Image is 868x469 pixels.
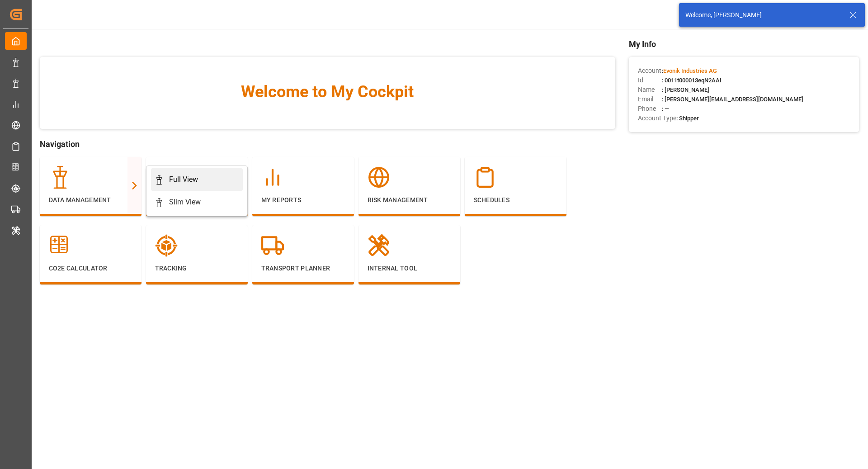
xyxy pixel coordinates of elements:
span: Phone [638,104,662,114]
span: Name [638,85,662,95]
span: Email [638,95,662,104]
p: Schedules [474,195,557,205]
p: Tracking [155,264,239,273]
span: : [PERSON_NAME][EMAIL_ADDRESS][DOMAIN_NAME] [662,96,803,103]
a: Slim View [151,191,243,213]
span: Navigation [40,138,615,150]
div: Slim View [169,197,201,208]
a: Full View [151,168,243,191]
span: Account [638,66,662,76]
span: : Shipper [676,115,699,122]
span: Evonik Industries AG [663,67,717,74]
div: Full View [169,174,198,185]
p: Transport Planner [261,264,345,273]
p: Internal Tool [368,264,451,273]
span: Welcome to My Cockpit [58,80,597,104]
p: Data Management [49,195,132,205]
span: : [662,67,717,74]
p: Risk Management [368,195,451,205]
span: : — [662,105,669,112]
div: Welcome, [PERSON_NAME] [685,10,841,20]
span: My Info [629,38,859,50]
p: CO2e Calculator [49,264,132,273]
span: : 0011t000013eqN2AAI [662,77,722,84]
span: Id [638,76,662,85]
span: Account Type [638,114,676,123]
span: : [PERSON_NAME] [662,86,709,93]
p: My Reports [261,195,345,205]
